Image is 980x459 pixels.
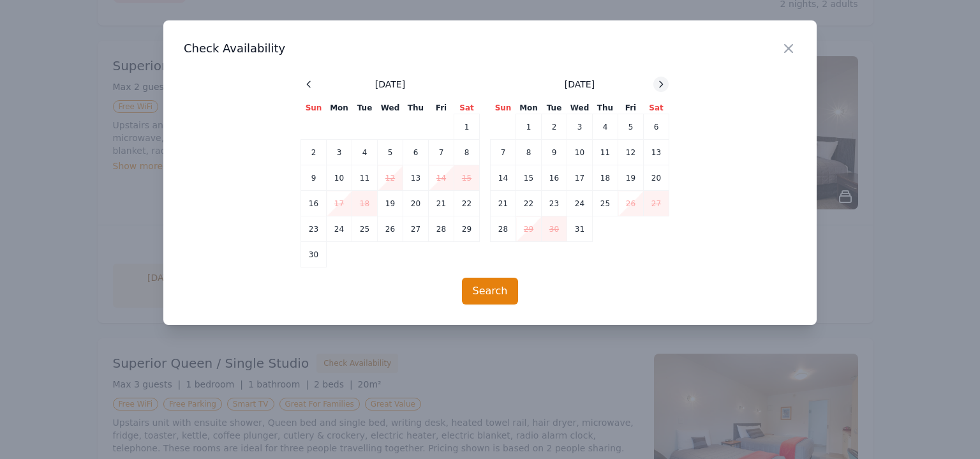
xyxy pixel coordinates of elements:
td: 10 [567,140,593,165]
td: 18 [593,165,618,191]
td: 17 [567,165,593,191]
td: 27 [644,191,669,216]
td: 31 [567,216,593,242]
td: 7 [429,140,454,165]
td: 28 [429,216,454,242]
th: Sat [454,102,480,114]
td: 9 [542,140,567,165]
td: 25 [593,191,618,216]
td: 15 [454,165,480,191]
td: 6 [403,140,429,165]
td: 21 [429,191,454,216]
td: 8 [454,140,480,165]
td: 20 [403,191,429,216]
td: 24 [567,191,593,216]
td: 23 [301,216,327,242]
td: 29 [516,216,542,242]
td: 3 [567,114,593,140]
td: 14 [491,165,516,191]
td: 5 [378,140,403,165]
td: 7 [491,140,516,165]
td: 1 [516,114,542,140]
td: 24 [327,216,352,242]
td: 14 [429,165,454,191]
td: 8 [516,140,542,165]
button: Search [462,278,519,305]
td: 25 [352,216,378,242]
th: Tue [352,102,378,114]
th: Fri [618,102,644,114]
td: 23 [542,191,567,216]
td: 18 [352,191,378,216]
th: Thu [403,102,429,114]
h3: Check Availability [184,41,796,56]
td: 21 [491,191,516,216]
td: 1 [454,114,480,140]
td: 15 [516,165,542,191]
td: 10 [327,165,352,191]
td: 28 [491,216,516,242]
td: 6 [644,114,669,140]
span: [DATE] [565,78,595,91]
th: Mon [327,102,352,114]
td: 4 [352,140,378,165]
td: 22 [454,191,480,216]
th: Tue [542,102,567,114]
th: Sun [491,102,516,114]
td: 30 [542,216,567,242]
td: 16 [301,191,327,216]
th: Wed [567,102,593,114]
td: 19 [618,165,644,191]
td: 26 [618,191,644,216]
td: 2 [301,140,327,165]
th: Fri [429,102,454,114]
td: 5 [618,114,644,140]
td: 29 [454,216,480,242]
th: Thu [593,102,618,114]
td: 13 [644,140,669,165]
td: 2 [542,114,567,140]
td: 22 [516,191,542,216]
td: 3 [327,140,352,165]
td: 4 [593,114,618,140]
td: 26 [378,216,403,242]
td: 30 [301,242,327,267]
td: 12 [378,165,403,191]
td: 11 [352,165,378,191]
td: 13 [403,165,429,191]
th: Sat [644,102,669,114]
td: 11 [593,140,618,165]
span: [DATE] [375,78,405,91]
td: 19 [378,191,403,216]
th: Sun [301,102,327,114]
td: 16 [542,165,567,191]
td: 27 [403,216,429,242]
td: 20 [644,165,669,191]
th: Mon [516,102,542,114]
th: Wed [378,102,403,114]
td: 9 [301,165,327,191]
td: 12 [618,140,644,165]
td: 17 [327,191,352,216]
